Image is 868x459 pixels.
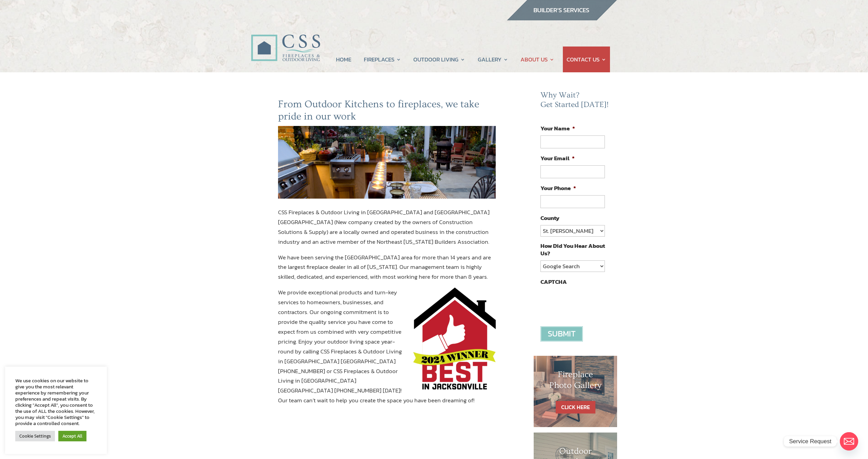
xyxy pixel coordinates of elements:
h1: Fireplace Photo Gallery [547,369,604,394]
a: GALLERY [478,47,508,72]
a: CONTACT US [567,47,606,72]
a: OUTDOOR LIVING [413,47,465,72]
p: CSS Fireplaces & Outdoor Living in [GEOGRAPHIC_DATA] and [GEOGRAPHIC_DATA] [GEOGRAPHIC_DATA] (New... [278,207,496,253]
img: CSS Fireplaces & Outdoor Living (Formerly Construction Solutions & Supply)- Jacksonville Ormond B... [251,16,320,65]
input: Submit [540,326,583,342]
a: Accept All [58,431,86,441]
p: We provide exceptional products and turn-key services to homeowners, businesses, and contractors.... [278,288,496,411]
iframe: reCAPTCHA [540,289,644,315]
label: Your Phone [540,184,576,192]
a: ABOUT US [520,47,554,72]
a: HOME [336,47,351,72]
h2: From Outdoor Kitchens to fireplaces, we take pride in our work [278,98,496,126]
a: Email [840,432,858,451]
label: County [540,214,559,222]
a: builder services construction supply [507,14,617,23]
p: We have been serving the [GEOGRAPHIC_DATA] area for more than 14 years and are the largest firepl... [278,253,496,288]
a: Cookie Settings [15,431,55,441]
label: How Did You Hear About Us? [540,242,605,257]
a: FIREPLACES [364,47,401,72]
a: CLICK HERE [556,401,595,414]
div: We use cookies on our website to give you the most relevant experience by remembering your prefer... [15,378,97,426]
img: jacksonville best of [413,288,496,389]
label: CAPTCHA [540,278,567,286]
img: about us construction solutions jacksonville fl css fireplaces and outdoor living ormond beach fl 1 [278,126,496,199]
